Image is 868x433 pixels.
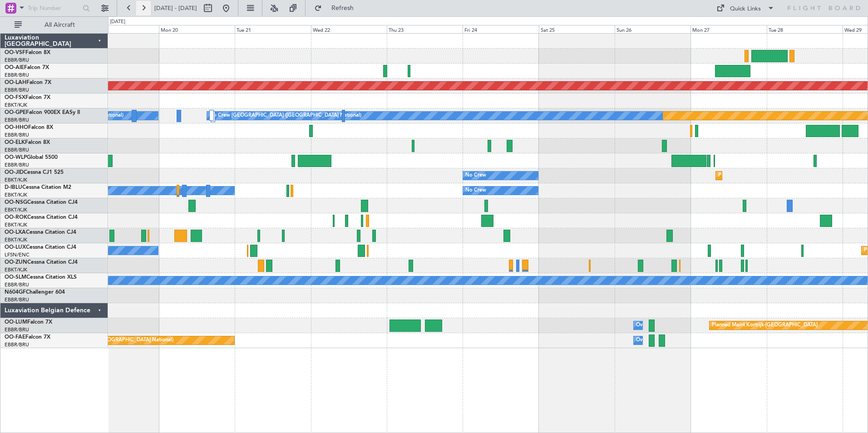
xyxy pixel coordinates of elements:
a: OO-HHOFalcon 8X [5,125,53,130]
span: [DATE] - [DATE] [154,4,197,12]
a: EBKT/KJK [5,266,27,273]
span: D-IBLU [5,185,22,190]
div: [DATE] [110,18,125,26]
input: Trip Number [28,1,80,15]
a: EBKT/KJK [5,236,27,243]
a: OO-ROKCessna Citation CJ4 [5,215,78,220]
button: Refresh [310,1,365,15]
span: OO-FSX [5,95,25,100]
a: EBBR/BRU [5,132,29,138]
span: OO-LUX [5,245,26,250]
a: OO-JIDCessna CJ1 525 [5,170,64,175]
a: OO-LXACessna Citation CJ4 [5,230,76,235]
div: No Crew [465,184,486,197]
a: OO-WLPGlobal 5500 [5,155,58,160]
a: OO-SLMCessna Citation XLS [5,275,77,280]
span: OO-SLM [5,275,26,280]
span: OO-LAH [5,80,26,85]
div: Quick Links [730,5,761,14]
a: EBBR/BRU [5,296,29,303]
a: OO-NSGCessna Citation CJ4 [5,200,78,205]
a: OO-LUXCessna Citation CJ4 [5,245,76,250]
a: OO-AIEFalcon 7X [5,65,49,70]
a: N604GFChallenger 604 [5,290,65,295]
a: EBBR/BRU [5,117,29,123]
div: No Crew [GEOGRAPHIC_DATA] ([GEOGRAPHIC_DATA] National) [209,109,361,123]
span: OO-AIE [5,65,24,70]
div: Sat 25 [539,25,615,33]
a: EBBR/BRU [5,281,29,288]
div: Mon 27 [690,25,766,33]
div: Owner Melsbroek Air Base [636,319,698,332]
span: Refresh [324,5,362,11]
button: All Aircraft [10,18,99,32]
span: OO-ROK [5,215,27,220]
div: Planned Maint Kortrijk-[GEOGRAPHIC_DATA] [718,169,824,182]
span: OO-FAE [5,335,25,340]
div: Wed 22 [311,25,387,33]
a: OO-FAEFalcon 7X [5,335,50,340]
span: OO-JID [5,170,24,175]
span: OO-LUM [5,320,27,325]
a: OO-FSXFalcon 7X [5,95,50,100]
a: EBKT/KJK [5,102,27,108]
div: No Crew [465,169,486,182]
span: All Aircraft [24,22,96,28]
a: OO-VSFFalcon 8X [5,50,50,55]
div: Tue 28 [767,25,843,33]
a: EBBR/BRU [5,147,29,153]
span: OO-GPE [5,110,26,115]
a: EBBR/BRU [5,87,29,93]
a: OO-LAHFalcon 7X [5,80,51,85]
a: EBKT/KJK [5,192,27,198]
span: N604GF [5,290,26,295]
a: EBKT/KJK [5,221,27,228]
a: OO-LUMFalcon 7X [5,320,52,325]
span: OO-WLP [5,155,27,160]
a: EBBR/BRU [5,341,29,348]
span: OO-ZUN [5,260,27,265]
div: Owner Melsbroek Air Base [636,334,698,347]
div: Sun 26 [615,25,690,33]
span: OO-VSF [5,50,25,55]
a: EBBR/BRU [5,162,29,168]
a: OO-GPEFalcon 900EX EASy II [5,110,80,115]
span: OO-HHO [5,125,28,130]
a: EBBR/BRU [5,72,29,79]
a: D-IBLUCessna Citation M2 [5,185,71,190]
span: OO-LXA [5,230,26,235]
a: LFSN/ENC [5,251,30,258]
span: OO-ELK [5,140,25,145]
div: Tue 21 [235,25,311,33]
span: OO-NSG [5,200,27,205]
a: EBKT/KJK [5,207,27,213]
a: OO-ELKFalcon 8X [5,140,50,145]
div: Sun 19 [83,25,159,33]
a: EBBR/BRU [5,57,29,64]
div: Mon 20 [159,25,235,33]
button: Quick Links [712,1,779,15]
div: Planned Maint Kortrijk-[GEOGRAPHIC_DATA] [712,319,818,332]
a: OO-ZUNCessna Citation CJ4 [5,260,78,265]
a: EBBR/BRU [5,326,29,333]
div: Fri 24 [463,25,538,33]
a: EBKT/KJK [5,177,27,183]
div: Thu 23 [387,25,463,33]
